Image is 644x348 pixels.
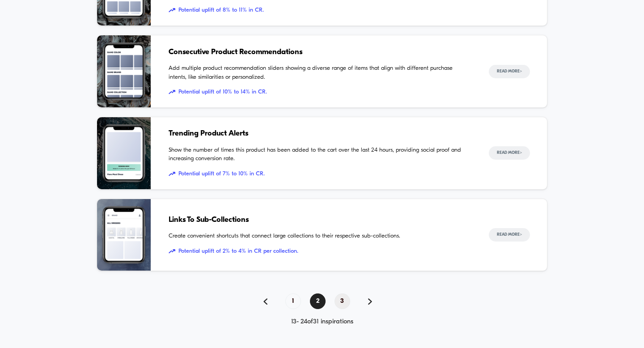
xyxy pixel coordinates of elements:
[169,214,471,226] span: Links To Sub-Collections
[368,298,372,305] img: pagination forward
[169,170,471,178] span: Potential uplift of 7% to 10% in CR.
[97,117,151,189] img: Show the number of times this product has been added to the cart over the last 24 hours, providin...
[169,88,471,97] span: Potential uplift of 10% to 14% in CR.
[169,128,471,140] span: Trending Product Alerts
[489,65,530,78] button: Read More>
[285,293,301,309] span: 1
[169,247,471,256] span: Potential uplift of 2% to 4% in CR per collection.
[97,318,547,326] div: 13 - 24 of 31 inspirations
[169,64,471,81] span: Add multiple product recommendation sliders showing a diverse range of items that align with diff...
[97,199,151,271] img: Create convenient shortcuts that connect large collections to their respective sub-collections.
[489,146,530,160] button: Read More>
[169,146,471,163] span: Show the number of times this product has been added to the cart over the last 24 hours, providin...
[169,47,471,58] span: Consecutive Product Recommendations
[310,293,326,309] span: 2
[335,293,350,309] span: 3
[169,232,471,241] span: Create convenient shortcuts that connect large collections to their respective sub-collections.
[97,35,151,107] img: Add multiple product recommendation sliders showing a diverse range of items that align with diff...
[169,6,471,15] span: Potential uplift of 8% to 11% in CR.
[263,298,267,305] img: pagination back
[489,228,530,242] button: Read More>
